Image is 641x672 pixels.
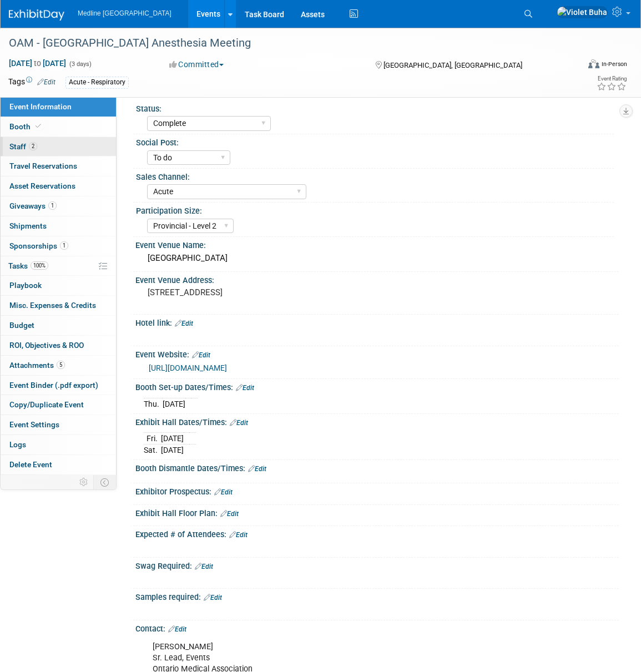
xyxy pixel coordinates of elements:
div: Social Post: [136,134,614,148]
span: Event Binder (.pdf export) [9,381,98,390]
span: Budget [9,321,34,330]
a: ROI, Objectives & ROO [1,336,116,355]
span: 5 [57,361,65,369]
a: Event Settings [1,415,116,434]
a: Delete Event [1,455,116,474]
div: Acute - Respiratory [65,77,129,88]
div: Contact: [135,620,619,635]
a: Tasks100% [1,256,116,276]
a: Edit [175,320,193,327]
div: [GEOGRAPHIC_DATA] [144,250,610,267]
a: Edit [168,625,186,633]
a: Event Information [1,97,116,117]
a: Attachments5 [1,356,116,375]
a: [URL][DOMAIN_NAME] [149,363,227,372]
span: Logs [9,440,26,449]
a: Edit [248,465,266,473]
span: Event Settings [9,420,59,429]
td: [DATE] [161,433,184,444]
span: 2 [29,142,37,150]
span: 1 [60,241,68,250]
span: Delete Event [9,460,52,469]
img: Format-Inperson.png [588,59,599,68]
a: Giveaways1 [1,196,116,216]
div: OAM - [GEOGRAPHIC_DATA] Anesthesia Meeting [5,33,567,53]
td: Toggle Event Tabs [94,475,117,489]
a: Edit [204,594,222,602]
td: Thu. [144,398,163,410]
span: Booth [9,122,43,131]
span: 1 [48,201,57,210]
a: Shipments [1,216,116,236]
span: Playbook [9,281,42,290]
a: Asset Reservations [1,176,116,196]
i: Booth reservation complete [36,123,41,129]
td: Fri. [144,433,161,444]
span: Medline [GEOGRAPHIC_DATA] [78,9,171,17]
div: Hotel link: [135,315,619,329]
a: Playbook [1,276,116,295]
span: 100% [31,261,48,270]
td: Tags [8,76,55,89]
span: Staff [9,142,37,151]
td: Sat. [144,444,161,456]
a: Budget [1,316,116,335]
div: Sales Channel: [136,169,614,183]
img: Violet Buha [557,6,608,18]
span: Tasks [8,261,48,270]
div: Swag Required: [135,558,619,572]
div: Exhibit Hall Floor Plan: [135,505,619,519]
a: Edit [236,384,254,392]
div: Participation Size: [136,203,614,216]
div: Booth Dismantle Dates/Times: [135,460,619,474]
a: Event Binder (.pdf export) [1,376,116,395]
span: Misc. Expenses & Credits [9,301,96,310]
a: Edit [214,488,233,496]
div: Event Format [531,58,627,74]
div: Exhibitor Prospectus: [135,483,619,498]
td: [DATE] [161,444,184,456]
span: Copy/Duplicate Event [9,400,84,409]
div: Event Venue Name: [135,237,619,251]
button: Committed [165,59,228,70]
img: ExhibitDay [9,9,64,21]
div: Status: [136,100,614,114]
a: Edit [192,351,210,359]
a: Staff2 [1,137,116,156]
td: [DATE] [163,398,185,410]
span: Giveaways [9,201,57,210]
span: Attachments [9,361,65,370]
div: Exhibit Hall Dates/Times: [135,414,619,428]
a: Logs [1,435,116,454]
a: Edit [195,563,213,570]
span: Sponsorships [9,241,68,250]
span: [GEOGRAPHIC_DATA], [GEOGRAPHIC_DATA] [383,61,522,69]
a: Sponsorships1 [1,236,116,256]
a: Misc. Expenses & Credits [1,296,116,315]
a: Edit [230,419,248,427]
a: Edit [229,531,248,539]
span: ROI, Objectives & ROO [9,341,84,350]
span: Asset Reservations [9,181,75,190]
a: Copy/Duplicate Event [1,395,116,415]
span: [DATE] [DATE] [8,58,67,68]
span: Travel Reservations [9,161,77,170]
td: Personalize Event Tab Strip [74,475,94,489]
pre: [STREET_ADDRESS] [148,287,325,297]
div: In-Person [601,60,627,68]
span: Shipments [9,221,47,230]
div: Expected # of Attendees: [135,526,619,540]
div: Event Venue Address: [135,272,619,286]
div: Event Website: [135,346,619,361]
span: to [32,59,43,68]
div: Booth Set-up Dates/Times: [135,379,619,393]
a: Edit [220,510,239,518]
a: Travel Reservations [1,156,116,176]
span: Event Information [9,102,72,111]
span: (3 days) [68,60,92,68]
div: Samples required: [135,589,619,603]
div: Event Rating [597,76,627,82]
a: Booth [1,117,116,137]
a: Edit [37,78,55,86]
